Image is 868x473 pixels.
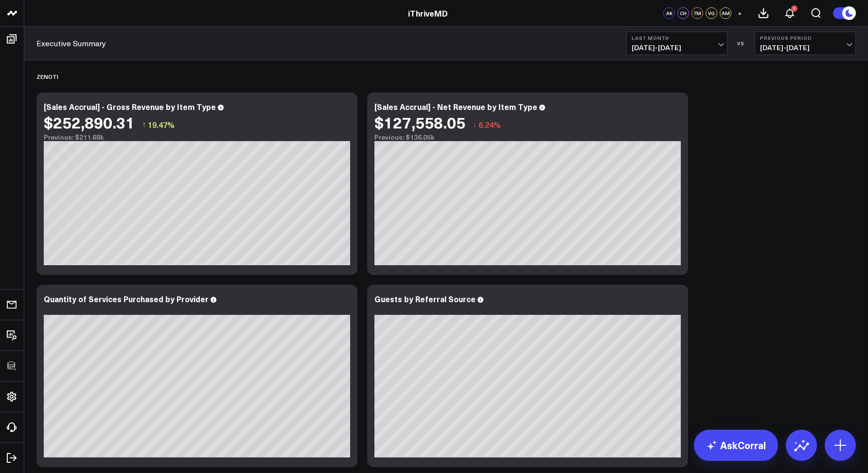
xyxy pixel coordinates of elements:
[148,119,175,130] span: 19.47%
[374,101,537,112] div: [Sales Accrual] - Net Revenue by Item Type
[36,38,106,49] a: Executive Summary
[36,65,58,88] div: Zenoti
[142,118,146,131] span: ↑
[44,133,350,141] div: Previous: $211.68k
[408,8,448,18] a: iThriveMD
[694,430,778,461] a: AskCorral
[738,10,742,17] span: +
[732,40,750,46] div: VS
[632,35,722,41] b: Last Month
[473,118,477,131] span: ↓
[374,133,681,141] div: Previous: $136.05k
[478,119,501,130] span: 6.24%
[44,293,209,304] div: Quantity of Services Purchased by Provider
[374,293,476,304] div: Guests by Referral Source
[626,32,727,55] button: Last Month[DATE]-[DATE]
[791,5,797,12] div: 1
[760,35,850,41] b: Previous Period
[706,7,717,19] div: VG
[677,7,689,19] div: CH
[44,113,135,131] div: $252,890.31
[44,101,216,112] div: [Sales Accrual] - Gross Revenue by Item Type
[760,44,850,52] span: [DATE] - [DATE]
[720,7,731,19] div: AM
[691,7,703,19] div: TM
[734,7,745,19] button: +
[755,32,856,55] button: Previous Period[DATE]-[DATE]
[374,113,465,131] div: $127,558.05
[632,44,722,52] span: [DATE] - [DATE]
[663,7,675,19] div: AK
